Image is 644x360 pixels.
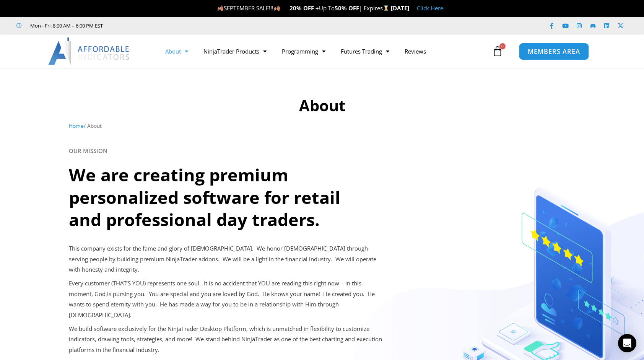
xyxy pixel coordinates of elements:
[69,278,384,321] p: Every customer (THAT’S YOU) represents one soul. It is no accident that YOU are reading this righ...
[69,164,373,231] h2: We are creating premium personalized software for retail and professional day traders.
[618,334,636,352] div: Open Intercom Messenger
[114,22,228,29] iframe: Customer reviews powered by Trustpilot
[69,121,576,131] nav: Breadcrumb
[519,42,589,60] a: MEMBERS AREA
[397,42,434,60] a: Reviews
[274,42,333,60] a: Programming
[274,5,280,11] img: 🍂
[69,95,576,116] h1: About
[528,48,580,55] span: MEMBERS AREA
[391,4,409,12] strong: [DATE]
[218,5,223,11] img: 🍂
[289,4,319,12] strong: 20% OFF +
[69,147,576,155] h6: OUR MISSION
[481,40,514,62] a: 0
[48,37,130,65] img: LogoAI | Affordable Indicators – NinjaTrader
[69,243,384,275] p: This company exists for the fame and glory of [DEMOGRAPHIC_DATA]. We honor [DEMOGRAPHIC_DATA] thr...
[333,42,397,60] a: Futures Trading
[383,5,389,11] img: ⌛
[28,21,103,30] span: Mon - Fri: 8:00 AM – 6:00 PM EST
[417,4,443,12] a: Click Here
[499,43,506,49] span: 0
[335,4,359,12] strong: 50% OFF
[196,42,274,60] a: NinjaTrader Products
[217,4,390,12] span: SEPTEMBER SALE!!! Up To | Expires
[69,122,84,129] a: Home
[158,42,490,60] nav: Menu
[158,42,196,60] a: About
[69,324,384,356] p: We build software exclusively for the NinjaTrader Desktop Platform, which is unmatched in flexibi...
